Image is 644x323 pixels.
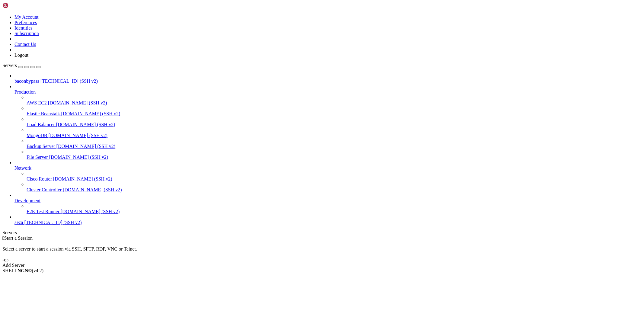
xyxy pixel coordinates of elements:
[14,165,31,171] span: Network
[2,241,642,263] div: Select a server to start a session via SSH, SFTP, RDP, VNC or Telnet. -or-
[27,149,642,160] li: File Server [DOMAIN_NAME] (SSH v2)
[48,133,107,138] span: [DOMAIN_NAME] (SSH v2)
[2,230,642,235] div: Servers
[27,187,62,192] span: Cluster Controller
[27,209,59,214] span: E2E Test Runner
[14,25,33,30] a: Identities
[14,73,642,84] li: baconbypass [TECHNICAL_ID] (SSH v2)
[14,89,36,94] span: Production
[63,187,122,192] span: [DOMAIN_NAME] (SSH v2)
[27,187,642,193] a: Cluster Controller [DOMAIN_NAME] (SSH v2)
[2,63,17,68] span: Servers
[27,127,642,138] li: MongoDB [DOMAIN_NAME] (SSH v2)
[32,268,44,273] span: 4.2.0
[56,122,115,127] span: [DOMAIN_NAME] (SSH v2)
[14,53,28,58] a: Logout
[27,122,642,127] a: Load Balancer [DOMAIN_NAME] (SSH v2)
[61,209,120,214] span: [DOMAIN_NAME] (SSH v2)
[14,89,642,95] a: Production
[27,95,642,106] li: AWS EC2 [DOMAIN_NAME] (SSH v2)
[27,176,642,182] a: Cisco Router [DOMAIN_NAME] (SSH v2)
[14,42,36,47] a: Contact Us
[14,84,642,160] li: Production
[14,20,37,25] a: Preferences
[27,106,642,117] li: Elastic Beanstalk [DOMAIN_NAME] (SSH v2)
[27,171,642,182] li: Cisco Router [DOMAIN_NAME] (SSH v2)
[27,203,642,214] li: E2E Test Runner [DOMAIN_NAME] (SSH v2)
[14,198,642,203] a: Development
[40,78,98,84] span: [TECHNICAL_ID] (SSH v2)
[27,209,642,214] a: E2E Test Runner [DOMAIN_NAME] (SSH v2)
[2,268,43,273] span: SHELL ©
[14,14,39,20] a: My Account
[27,182,642,193] li: Cluster Controller [DOMAIN_NAME] (SSH v2)
[27,138,642,149] li: Backup Server [DOMAIN_NAME] (SSH v2)
[27,176,52,181] span: Cisco Router
[61,111,120,116] span: [DOMAIN_NAME] (SSH v2)
[14,214,642,225] li: aeza [TECHNICAL_ID] (SSH v2)
[27,144,642,149] a: Backup Server [DOMAIN_NAME] (SSH v2)
[27,144,55,149] span: Backup Server
[14,31,39,36] a: Subscription
[27,100,642,106] a: AWS EC2 [DOMAIN_NAME] (SSH v2)
[14,220,642,225] a: aeza [TECHNICAL_ID] (SSH v2)
[2,263,642,268] div: Add Server
[14,78,642,84] a: baconbypass [TECHNICAL_ID] (SSH v2)
[27,100,47,105] span: AWS EC2
[27,155,642,160] a: File Server [DOMAIN_NAME] (SSH v2)
[48,100,107,105] span: [DOMAIN_NAME] (SSH v2)
[14,78,39,84] span: baconbypass
[49,155,108,160] span: [DOMAIN_NAME] (SSH v2)
[14,198,40,203] span: Development
[27,133,47,138] span: MongoDB
[27,122,55,127] span: Load Balancer
[14,165,642,171] a: Network
[27,117,642,127] li: Load Balancer [DOMAIN_NAME] (SSH v2)
[14,220,23,225] span: aeza
[4,235,33,241] span: Start a Session
[14,193,642,214] li: Development
[14,160,642,193] li: Network
[56,144,116,149] span: [DOMAIN_NAME] (SSH v2)
[27,155,48,160] span: File Server
[2,63,41,68] a: Servers
[2,235,4,241] span: 
[27,111,642,117] a: Elastic Beanstalk [DOMAIN_NAME] (SSH v2)
[2,2,37,8] img: Shellngn
[18,268,28,273] b: NGN
[24,220,82,225] span: [TECHNICAL_ID] (SSH v2)
[27,133,642,138] a: MongoDB [DOMAIN_NAME] (SSH v2)
[27,111,60,116] span: Elastic Beanstalk
[53,176,112,181] span: [DOMAIN_NAME] (SSH v2)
